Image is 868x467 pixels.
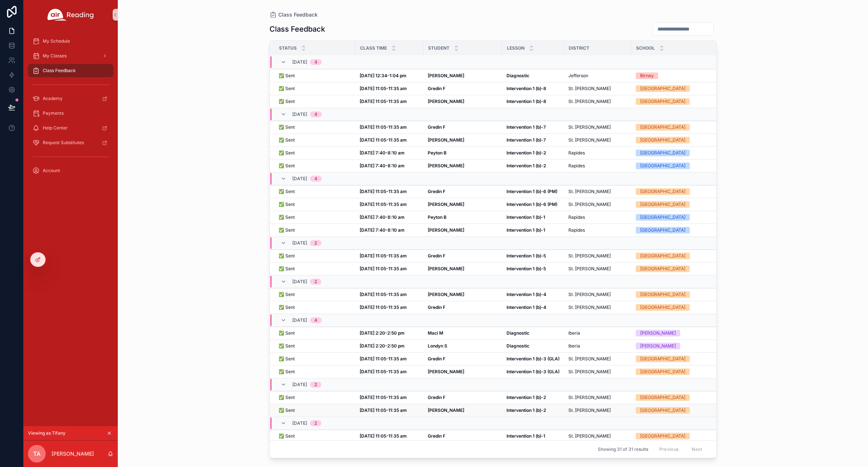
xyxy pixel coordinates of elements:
[279,137,295,143] span: ✅ Sent
[279,124,351,130] a: ✅ Sent
[640,72,654,79] div: Birney
[428,227,464,233] strong: [PERSON_NAME]
[569,45,589,51] span: District
[279,150,295,156] span: ✅ Sent
[279,214,295,220] span: ✅ Sent
[428,356,498,362] a: Gredin F
[507,292,546,297] strong: Intervention 1 (b)-4
[360,356,407,361] strong: [DATE] 11:05-11:35 am
[507,292,560,297] a: Intervention 1 (b)-4
[360,73,406,78] strong: [DATE] 12:34-1:04 pm
[507,99,546,104] strong: Intervention 1 (b)-8
[568,202,627,207] a: St. [PERSON_NAME]
[428,202,464,207] strong: [PERSON_NAME]
[279,214,351,220] a: ✅ Sent
[279,189,351,195] a: ✅ Sent
[428,343,498,349] a: Londyn S
[360,253,419,259] a: [DATE] 11:05-11:35 am
[640,227,685,233] div: [GEOGRAPHIC_DATA]
[507,343,560,349] a: Diagnostic
[314,59,317,65] div: 4
[43,68,76,74] span: Class Feedback
[279,86,295,92] span: ✅ Sent
[279,330,295,336] span: ✅ Sent
[360,369,407,374] strong: [DATE] 11:05-11:35 am
[360,99,407,104] strong: [DATE] 11:05-11:35 am
[568,343,627,349] a: Iberia
[428,266,464,271] strong: [PERSON_NAME]
[507,189,557,194] strong: Intervention 1 (b)-6 (PM)
[507,253,546,259] strong: Intervention 1 (b)-5
[636,356,717,362] a: [GEOGRAPHIC_DATA]
[428,189,498,195] a: Gredin F
[568,189,627,195] a: St. [PERSON_NAME]
[43,96,63,101] span: Academy
[279,163,351,169] a: ✅ Sent
[568,86,611,92] span: St. [PERSON_NAME]
[640,188,685,195] div: [GEOGRAPHIC_DATA]
[279,227,295,233] span: ✅ Sent
[507,124,546,130] strong: Intervention 1 (b)-7
[568,356,611,362] span: St. [PERSON_NAME]
[636,124,717,131] a: [GEOGRAPHIC_DATA]
[43,53,67,59] span: My Classes
[640,343,676,349] div: [PERSON_NAME]
[507,86,546,91] strong: Intervention 1 (b)-8
[507,433,545,439] strong: Intervention 1 (b)-1
[428,343,447,349] strong: Londyn S
[292,111,307,117] span: [DATE]
[507,356,560,362] a: Intervention 1 (b)-3 (GLA)
[636,188,717,195] a: [GEOGRAPHIC_DATA]
[28,35,113,48] a: My Schedule
[507,343,529,349] strong: Diagnostic
[428,292,464,297] strong: [PERSON_NAME]
[636,72,717,79] a: Birney
[428,73,464,78] strong: [PERSON_NAME]
[360,266,419,272] a: [DATE] 11:05-11:35 am
[360,150,419,156] a: [DATE] 7:40-8:10 am
[428,137,498,143] a: [PERSON_NAME]
[507,407,546,413] strong: Intervention 1 (b)-2
[428,163,498,169] a: [PERSON_NAME]
[568,304,611,310] span: St. [PERSON_NAME]
[279,86,351,92] a: ✅ Sent
[428,163,464,168] strong: [PERSON_NAME]
[279,253,295,259] span: ✅ Sent
[28,136,113,149] a: Request Substitutes
[428,99,464,104] strong: [PERSON_NAME]
[640,394,685,401] div: [GEOGRAPHIC_DATA]
[640,368,685,375] div: [GEOGRAPHIC_DATA]
[360,137,419,143] a: [DATE] 11:05-11:35 am
[507,202,557,207] strong: Intervention 1 (b)-6 (PM)
[292,176,307,182] span: [DATE]
[568,227,627,233] a: Rapides
[28,92,113,105] a: Academy
[360,86,407,91] strong: [DATE] 11:05-11:35 am
[43,140,84,146] span: Request Substitutes
[507,356,560,361] strong: Intervention 1 (b)-3 (GLA)
[507,330,560,336] a: Diagnostic
[47,9,94,21] img: App logo
[507,73,529,78] strong: Diagnostic
[568,395,611,400] span: St. [PERSON_NAME]
[428,304,498,310] a: Gredin F
[360,292,419,297] a: [DATE] 11:05-11:35 am
[568,433,611,439] span: St. [PERSON_NAME]
[428,407,498,413] a: [PERSON_NAME]
[428,395,445,400] strong: Gredin F
[568,150,627,156] a: Rapides
[428,369,498,375] a: [PERSON_NAME]
[279,202,351,207] a: ✅ Sent
[428,266,498,272] a: [PERSON_NAME]
[636,368,717,375] a: [GEOGRAPHIC_DATA]
[568,433,627,439] a: St. [PERSON_NAME]
[360,343,405,349] strong: [DATE] 2:20-2:50 pm
[360,73,419,79] a: [DATE] 12:34-1:04 pm
[507,163,560,169] a: Intervention 1 (b)-2
[360,214,419,220] a: [DATE] 7:40-8:10 am
[360,304,419,310] a: [DATE] 11:05-11:35 am
[279,433,351,439] a: ✅ Sent
[360,343,419,349] a: [DATE] 2:20-2:50 pm
[428,433,498,439] a: Gredin F
[43,38,70,44] span: My Schedule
